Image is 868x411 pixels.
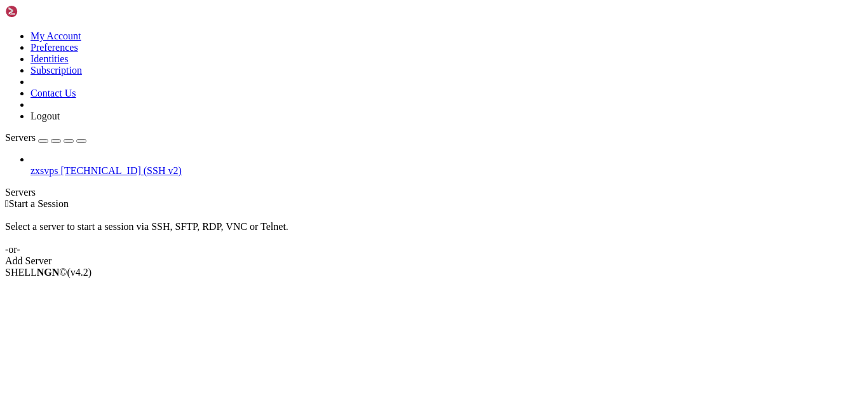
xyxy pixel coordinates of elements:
[61,165,182,176] span: [TECHNICAL_ID] (SSH v2)
[9,198,69,209] span: Start a Session
[67,267,92,278] span: 4.2.0
[31,42,78,53] a: Preferences
[31,154,863,177] li: zxsvps [TECHNICAL_ID] (SSH v2)
[31,53,69,64] a: Identities
[5,198,9,209] span: 
[31,65,82,76] a: Subscription
[31,165,58,176] span: zxsvps
[5,187,863,198] div: Servers
[5,5,78,18] img: Shellngn
[31,111,60,121] a: Logout
[37,267,60,278] b: NGN
[5,255,863,267] div: Add Server
[31,88,76,98] a: Contact Us
[31,30,81,41] a: My Account
[5,132,36,143] span: Servers
[5,132,86,143] a: Servers
[5,267,92,278] span: SHELL ©
[31,165,863,177] a: zxsvps [TECHNICAL_ID] (SSH v2)
[5,210,863,255] div: Select a server to start a session via SSH, SFTP, RDP, VNC or Telnet. -or-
